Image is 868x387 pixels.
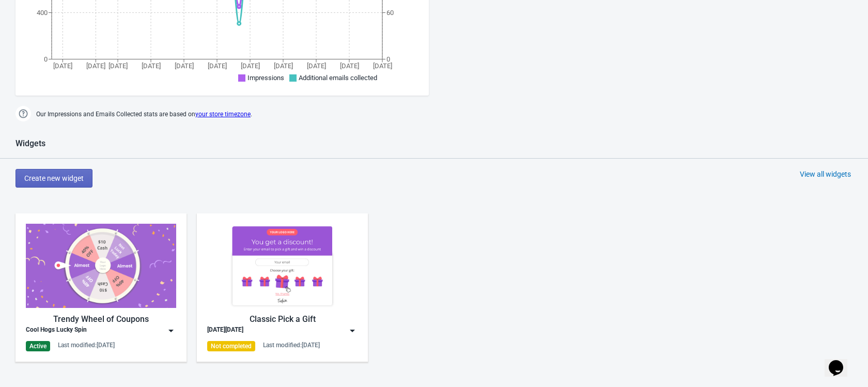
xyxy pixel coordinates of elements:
span: Our Impressions and Emails Collected stats are based on . [36,106,252,123]
span: Additional emails collected [299,74,377,82]
div: Cool Hogs Lucky Spin [26,326,87,336]
div: Trendy Wheel of Coupons [26,313,176,326]
tspan: [DATE] [373,62,392,70]
tspan: [DATE] [307,62,326,70]
div: Last modified: [DATE] [263,341,320,349]
div: Last modified: [DATE] [58,341,115,349]
span: Impressions [247,74,284,82]
tspan: 0 [44,55,48,63]
tspan: 400 [37,9,48,17]
tspan: [DATE] [175,62,194,70]
tspan: [DATE] [86,62,105,70]
span: Create new widget [24,174,84,182]
img: help.png [16,106,31,121]
div: Not completed [207,341,255,351]
div: [DATE][DATE] [207,326,243,336]
button: Create new widget [16,169,92,188]
tspan: [DATE] [274,62,293,70]
tspan: [DATE] [208,62,227,70]
tspan: [DATE] [340,62,359,70]
tspan: [DATE] [109,62,128,70]
img: gift_game.jpg [207,224,358,308]
tspan: [DATE] [142,62,161,70]
img: trendy_game.png [26,224,176,308]
img: dropdown.png [166,326,176,336]
div: Active [26,341,50,351]
tspan: 60 [386,9,394,17]
a: your store timezone [195,111,251,118]
img: dropdown.png [347,326,358,336]
tspan: [DATE] [53,62,72,70]
tspan: [DATE] [241,62,260,70]
iframe: chat widget [825,346,858,377]
div: View all widgets [800,169,851,179]
tspan: 0 [386,55,390,63]
div: Classic Pick a Gift [207,313,358,326]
